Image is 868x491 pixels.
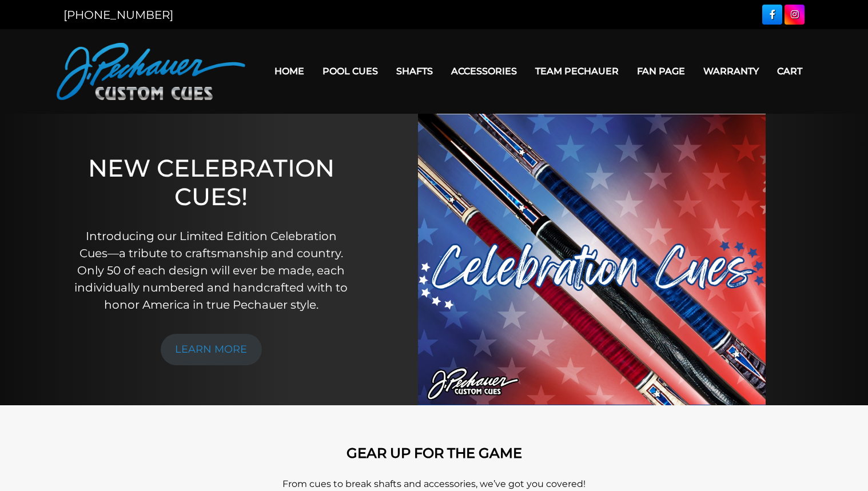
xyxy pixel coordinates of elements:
[63,8,173,22] a: [PHONE_NUMBER]
[71,154,352,211] h1: NEW CELEBRATION CUES!
[265,57,313,86] a: Home
[71,227,352,313] p: Introducing our Limited Edition Celebration Cues—a tribute to craftsmanship and country. Only 50 ...
[768,57,811,86] a: Cart
[347,445,522,461] strong: GEAR UP FOR THE GAME
[313,57,387,86] a: Pool Cues
[526,57,628,86] a: Team Pechauer
[628,57,694,86] a: Fan Page
[387,57,442,86] a: Shafts
[57,43,245,100] img: Pechauer Custom Cues
[161,334,262,365] a: LEARN MORE
[108,477,760,491] p: From cues to break shafts and accessories, we’ve got you covered!
[442,57,526,86] a: Accessories
[694,57,768,86] a: Warranty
